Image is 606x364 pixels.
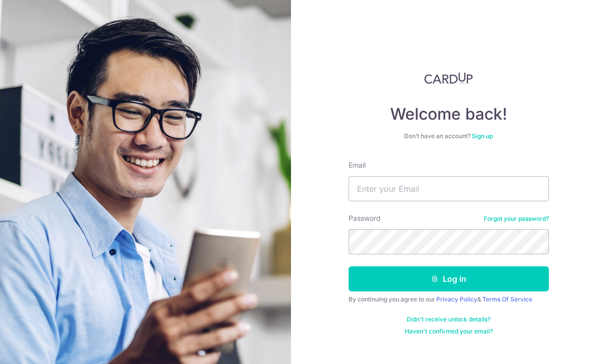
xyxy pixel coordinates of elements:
a: Didn't receive unlock details? [407,315,490,323]
a: Haven't confirmed your email? [405,327,493,335]
a: Forgot your password? [484,215,549,223]
div: By continuing you agree to our & [349,295,549,303]
input: Enter your Email [349,176,549,201]
a: Privacy Policy [436,295,477,303]
div: Don’t have an account? [349,132,549,140]
h4: Welcome back! [349,104,549,124]
label: Email [349,160,366,170]
button: Log in [349,266,549,291]
a: Terms Of Service [482,295,532,303]
label: Password [349,213,381,223]
img: CardUp Logo [424,72,473,84]
a: Sign up [472,132,493,140]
